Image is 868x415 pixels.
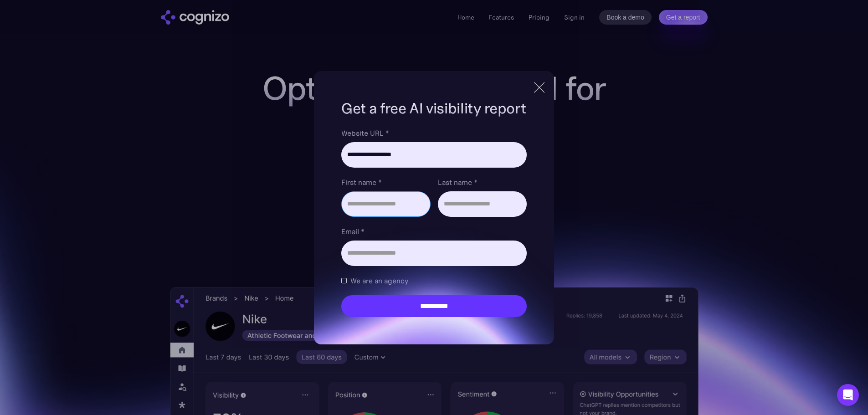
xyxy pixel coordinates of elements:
div: Open Intercom Messenger [837,384,859,406]
label: Website URL * [341,128,526,138]
span: We are an agency [350,275,408,286]
label: Last name * [438,177,527,188]
label: First name * [341,177,430,188]
form: Brand Report Form [341,128,526,317]
h1: Get a free AI visibility report [341,98,526,118]
label: Email * [341,226,526,237]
